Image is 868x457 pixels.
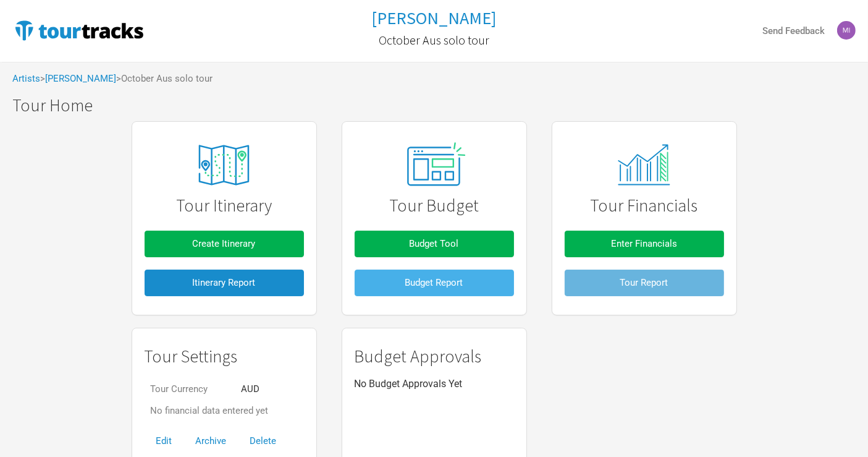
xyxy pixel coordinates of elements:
img: mikel [837,21,856,40]
span: Itinerary Report [193,277,256,288]
a: October Aus solo tour [379,27,489,53]
a: Budget Report [355,263,514,302]
strong: Send Feedback [762,25,825,36]
button: Enter Financials [565,231,724,257]
h1: Tour Itinerary [145,196,304,215]
span: Budget Report [405,277,463,288]
span: Budget Tool [410,238,459,249]
button: Create Itinerary [145,231,304,257]
a: Budget Tool [355,224,514,263]
span: Create Itinerary [193,238,256,249]
span: Tour Report [620,277,668,288]
a: Artists [12,73,40,84]
h1: [PERSON_NAME] [372,7,497,29]
h1: Tour Home [12,96,868,115]
a: Edit [145,435,184,446]
button: Delete [238,428,289,455]
a: Tour Report [565,263,724,302]
td: No financial data entered yet [145,400,275,422]
img: tourtracks_14_icons_monitor.svg [611,144,677,186]
button: Budget Report [355,270,514,296]
h1: Budget Approvals [355,347,514,366]
td: Tour Currency [145,378,235,400]
h1: Tour Budget [355,196,514,215]
button: Edit [145,428,184,455]
a: [PERSON_NAME] [372,9,497,28]
a: Create Itinerary [145,224,304,263]
button: Itinerary Report [145,270,304,296]
button: Archive [184,428,238,455]
h2: October Aus solo tour [379,33,489,47]
a: [PERSON_NAME] [45,73,116,84]
button: Budget Tool [355,231,514,257]
button: Tour Report [565,270,724,296]
h1: Tour Financials [565,196,724,215]
p: No Budget Approvals Yet [355,378,514,390]
img: tourtracks_icons_FA_06_icons_itinerary.svg [177,136,270,194]
span: > October Aus solo tour [116,74,213,83]
img: TourTracks [12,18,146,43]
td: AUD [235,378,275,400]
span: > [40,74,116,83]
h1: Tour Settings [145,347,304,366]
img: tourtracks_02_icon_presets.svg [392,139,475,191]
a: Enter Financials [565,224,724,263]
a: Itinerary Report [145,263,304,302]
span: Enter Financials [611,238,677,249]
